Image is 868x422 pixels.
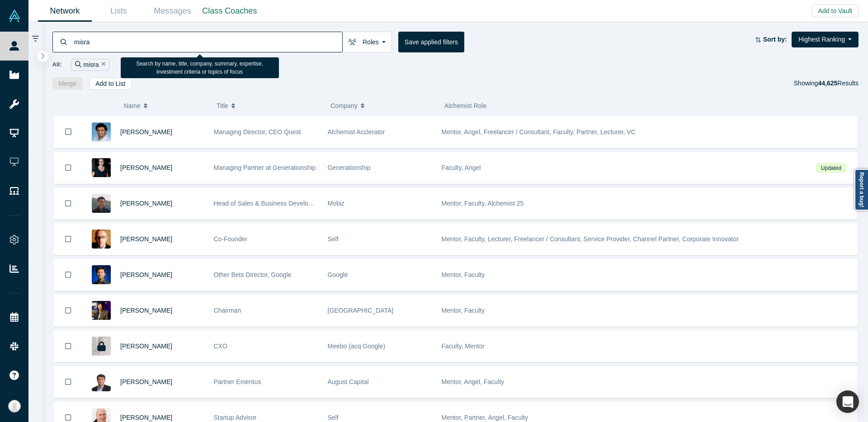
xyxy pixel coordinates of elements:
[214,414,257,421] span: Startup Advisor
[92,122,111,141] img: Gnani Palanikumar's Profile Image
[92,158,111,177] img: Rachel Chalmers's Profile Image
[328,128,385,136] span: Alchemist Acclerator
[217,96,321,115] button: Title
[54,224,82,255] button: Bookmark
[199,0,260,22] a: Class Coaches
[854,169,868,211] a: Report a bug!
[812,5,859,17] button: Add to Vault
[73,31,342,52] input: Search by name, title, company, summary, expertise, investment criteria or topics of focus
[442,307,485,314] span: Mentor, Faculty
[442,342,485,350] span: Faculty, Mentor
[214,342,227,350] span: CXO
[442,200,524,207] span: Mentor, Faculty, Alchemist 25
[818,80,837,87] strong: 44,625
[330,96,435,115] button: Company
[442,235,739,243] span: Mentor, Faculty, Lecturer, Freelancer / Consultant, Service Provider, Channel Partner, Corporate ...
[120,378,172,385] a: [PERSON_NAME]
[52,60,62,69] span: All:
[214,307,241,314] span: Chairman
[71,59,109,71] div: misra
[792,32,859,47] button: Highest Ranking
[442,271,485,278] span: Mentor, Faculty
[120,414,172,421] a: [PERSON_NAME]
[214,164,316,171] span: Managing Partner at Generationship
[214,235,248,243] span: Co-Founder
[54,116,82,148] button: Bookmark
[328,235,339,243] span: Self
[120,271,172,278] a: [PERSON_NAME]
[92,0,146,22] a: Lists
[92,372,111,391] img: Vivek Mehra's Profile Image
[214,200,351,207] span: Head of Sales & Business Development (interim)
[328,342,386,350] span: Meebo (acq Google)
[342,32,392,52] button: Roles
[123,96,207,115] button: Name
[442,414,528,421] span: Mentor, Partner, Angel, Faculty
[444,102,486,109] span: Alchemist Role
[92,301,111,320] img: Timothy Chou's Profile Image
[99,60,106,70] button: Remove Filter
[120,342,172,350] a: [PERSON_NAME]
[120,235,172,243] a: [PERSON_NAME]
[89,77,132,90] button: Add to List
[214,378,261,385] span: Partner Emeritus
[92,194,111,213] img: Michael Chang's Profile Image
[217,96,228,115] span: Title
[442,378,505,385] span: Mentor, Angel, Faculty
[442,164,481,171] span: Faculty, Angel
[214,128,301,136] span: Managing Director, CEO Quest
[54,259,82,291] button: Bookmark
[794,77,859,90] div: Showing
[54,366,82,398] button: Bookmark
[328,200,344,207] span: Mobiz
[120,307,172,314] a: [PERSON_NAME]
[54,295,82,326] button: Bookmark
[818,80,859,87] span: Results
[328,164,371,171] span: Generationship
[398,32,464,52] button: Save applied filters
[330,96,358,115] span: Company
[54,152,82,183] button: Bookmark
[328,414,339,421] span: Self
[54,331,82,362] button: Bookmark
[328,271,348,278] span: Google
[38,0,92,22] a: Network
[146,0,199,22] a: Messages
[92,230,111,249] img: Robert Winder's Profile Image
[92,265,111,284] img: Steven Kan's Profile Image
[54,188,82,219] button: Bookmark
[328,307,394,314] span: [GEOGRAPHIC_DATA]
[328,378,369,385] span: August Capital
[8,9,21,22] img: Alchemist Vault Logo
[52,77,83,90] button: Merge
[816,163,846,173] span: Updated
[214,271,292,278] span: Other Bets Director, Google
[120,164,172,171] a: [PERSON_NAME]
[120,128,172,136] a: [PERSON_NAME]
[442,128,636,136] span: Mentor, Angel, Freelancer / Consultant, Faculty, Partner, Lecturer, VC
[8,400,21,413] img: Annika Lauer's Account
[123,96,140,115] span: Name
[120,200,172,207] a: [PERSON_NAME]
[763,36,787,43] strong: Sort by:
